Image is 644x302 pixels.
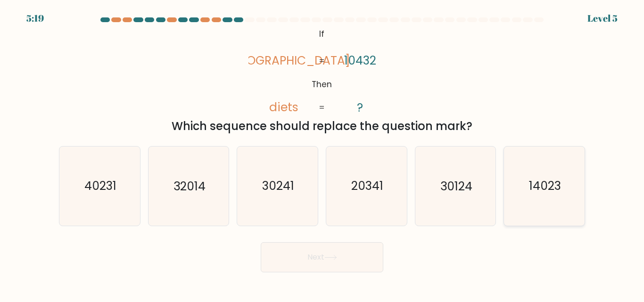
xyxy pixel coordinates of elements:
div: Which sequence should replace the question mark? [65,118,579,135]
text: 30124 [440,178,472,195]
text: 40231 [84,178,116,195]
tspan: diets [269,99,298,116]
tspan: [DEMOGRAPHIC_DATA] [217,52,350,69]
text: 20341 [351,178,383,195]
text: 30241 [262,178,294,195]
div: Level 5 [587,11,618,25]
tspan: = [319,55,325,66]
button: Next [261,242,383,272]
svg: @import url('[URL][DOMAIN_NAME]); [248,26,396,116]
text: 32014 [173,178,206,195]
tspan: ? [357,99,363,116]
tspan: If [320,28,325,40]
div: 5:19 [26,11,44,25]
tspan: Then [312,79,332,90]
text: 14023 [529,178,561,195]
tspan: = [319,102,325,114]
tspan: 10432 [344,52,376,69]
